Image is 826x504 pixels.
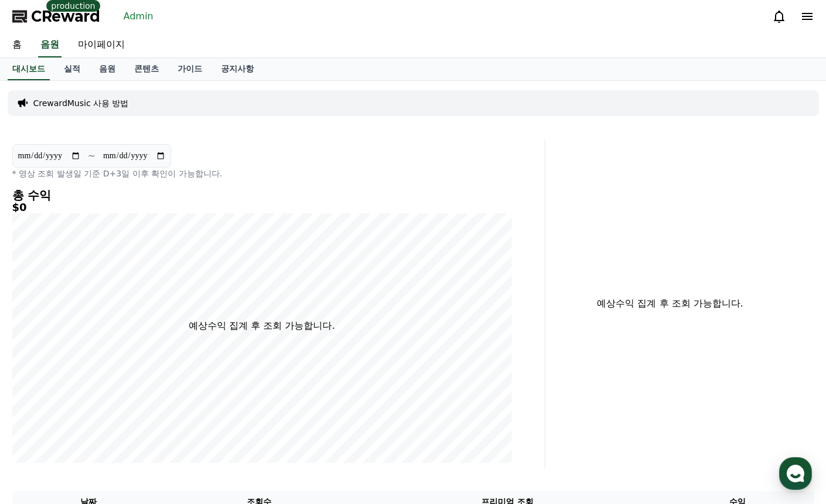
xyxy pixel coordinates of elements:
[33,97,129,109] a: CrewardMusic 사용 방법
[88,149,96,163] p: ~
[212,58,263,80] a: 공지사항
[90,58,125,80] a: 음원
[55,58,90,80] a: 실적
[168,58,212,80] a: 가이드
[38,33,62,57] a: 음원
[125,58,168,80] a: 콘텐츠
[12,202,512,213] h5: $0
[119,7,158,26] a: Admin
[8,58,50,80] a: 대시보드
[555,297,786,311] p: 예상수익 집계 후 조회 가능합니다.
[189,319,335,333] p: 예상수익 집계 후 조회 가능합니다.
[3,33,31,57] a: 홈
[12,7,100,26] a: CReward
[12,168,512,179] p: * 영상 조회 발생일 기준 D+3일 이후 확인이 가능합니다.
[12,189,512,202] h4: 총 수익
[31,7,100,26] span: CReward
[69,33,134,57] a: 마이페이지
